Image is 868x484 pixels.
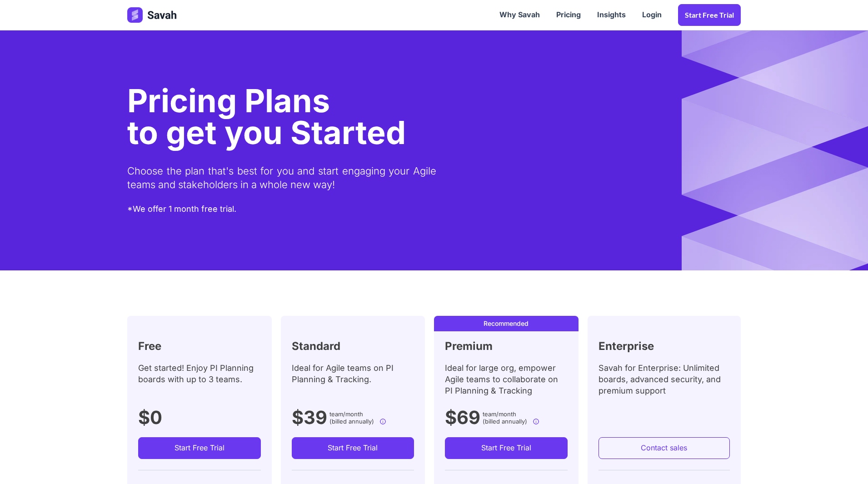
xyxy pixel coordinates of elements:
[292,437,414,459] a: Start Free Trial
[138,437,261,459] a: Start Free Trial
[483,409,516,419] span: team/month
[292,338,340,355] h2: Standard
[329,417,374,426] label: (billed annually)
[589,1,634,29] a: Insights
[599,338,654,355] h2: Enterprise
[445,437,568,459] a: Start Free Trial
[138,362,261,403] div: Get started! Enjoy PI Planning boards with up to 3 teams.
[483,417,527,426] label: (billed annually)
[445,362,568,403] div: Ideal for large org, empower Agile teams to collaborate on PI Planning & Tracking
[127,113,406,152] span: to get you Started
[138,338,161,355] h2: Free
[127,203,236,216] div: *We offer 1 month free trial.
[445,338,493,355] h2: Premium
[127,153,436,203] div: Choose the plan that's best for you and start engaging your Agile teams and stakeholders in a who...
[292,362,414,403] div: Ideal for Agile teams on PI Planning & Tracking.
[599,437,730,459] a: Contact sales
[599,362,730,403] div: Savah for Enterprise: Unlimited boards, advanced security, and premium support
[329,409,363,419] span: team/month
[292,403,327,432] h1: $39
[548,1,589,29] a: Pricing
[437,319,576,329] div: Recommended
[127,80,406,121] div: Pricing Plans
[678,4,741,26] a: Start Free trial
[445,403,480,432] h1: $69
[379,418,386,425] img: info
[634,1,670,29] a: Login
[533,418,539,425] img: info
[491,1,548,29] a: Why Savah
[138,403,162,432] h1: $0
